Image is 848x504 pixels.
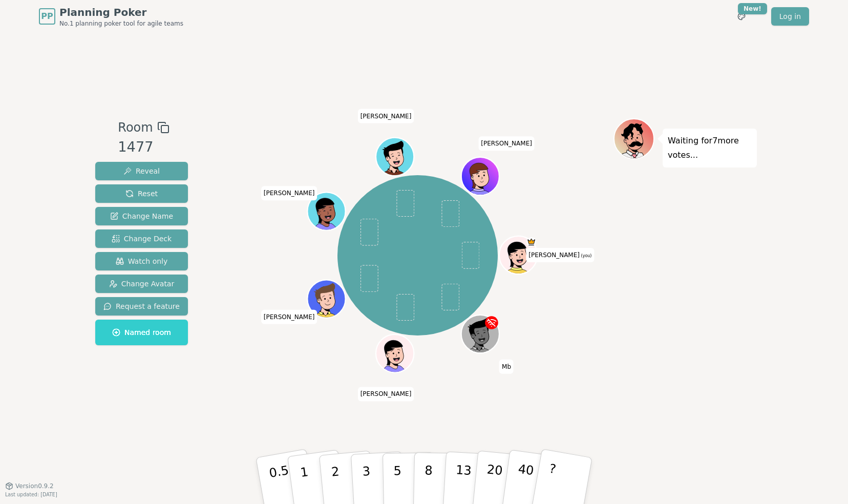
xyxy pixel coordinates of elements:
span: No.1 planning poker tool for agile teams [59,19,183,28]
span: Version 0.9.2 [15,482,54,490]
button: Watch only [95,252,188,270]
span: Request a feature [103,301,180,311]
button: Change Deck [95,229,188,248]
span: Named room [112,327,171,338]
span: Reveal [123,166,160,176]
a: PPPlanning PokerNo.1 planning poker tool for agile teams [39,5,183,28]
span: Change Avatar [109,279,175,289]
span: Click to change your name [261,310,317,324]
div: New! [738,3,767,14]
span: Change Name [110,211,173,221]
span: Last updated: [DATE] [5,492,57,497]
span: PP [41,10,53,23]
span: Change Deck [112,234,172,244]
button: New! [732,7,751,26]
button: Reset [95,184,188,203]
span: Click to change your name [499,360,514,374]
button: Version0.9.2 [5,482,54,490]
span: Click to change your name [358,387,414,402]
span: Allen is the host [527,237,537,247]
span: Click to change your name [261,186,317,201]
button: Change Avatar [95,275,188,293]
button: Reveal [95,162,188,180]
p: Waiting for 7 more votes... [668,134,752,162]
span: (you) [580,254,592,258]
span: Click to change your name [358,109,414,123]
span: Planning Poker [59,5,183,19]
span: Watch only [116,256,168,266]
span: Reset [125,188,158,199]
span: Room [118,118,153,137]
span: Click to change your name [526,248,594,262]
button: Click to change your avatar [501,237,537,273]
button: Request a feature [95,297,188,316]
div: 1477 [118,137,169,158]
a: Log in [771,7,809,26]
button: Named room [95,320,188,345]
span: Click to change your name [478,137,535,151]
button: Change Name [95,207,188,225]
